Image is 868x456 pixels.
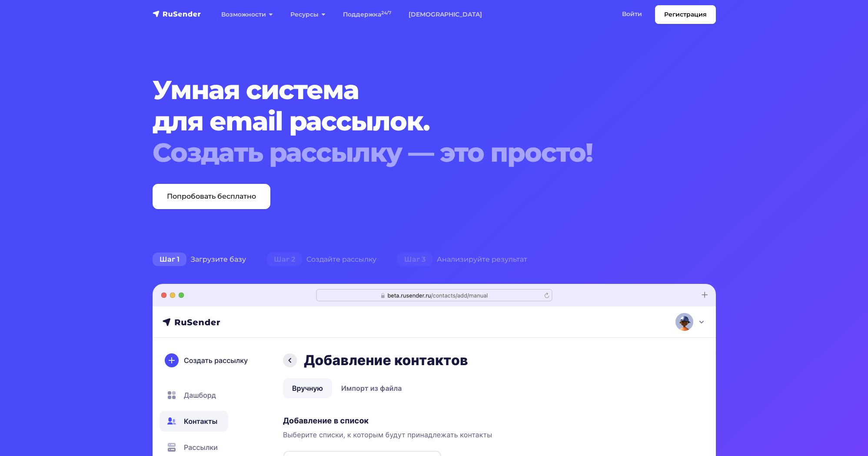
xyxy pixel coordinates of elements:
sup: 24/7 [381,10,391,16]
span: Шаг 2 [267,253,302,266]
span: Шаг 1 [153,253,186,266]
div: Анализируйте результат [387,251,538,268]
a: Войти [613,5,651,23]
span: Шаг 3 [397,253,432,266]
img: RuSender [153,10,201,18]
a: Попробовать бесплатно [153,184,270,209]
a: Ресурсы [282,6,334,23]
div: Создать рассылку — это просто! [153,137,668,168]
div: Создайте рассылку [256,251,387,268]
a: Поддержка24/7 [334,6,400,23]
a: Регистрация [655,5,716,24]
h1: Умная система для email рассылок. [153,74,668,168]
a: [DEMOGRAPHIC_DATA] [400,6,491,23]
div: Загрузите базу [142,251,256,268]
a: Возможности [213,6,282,23]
